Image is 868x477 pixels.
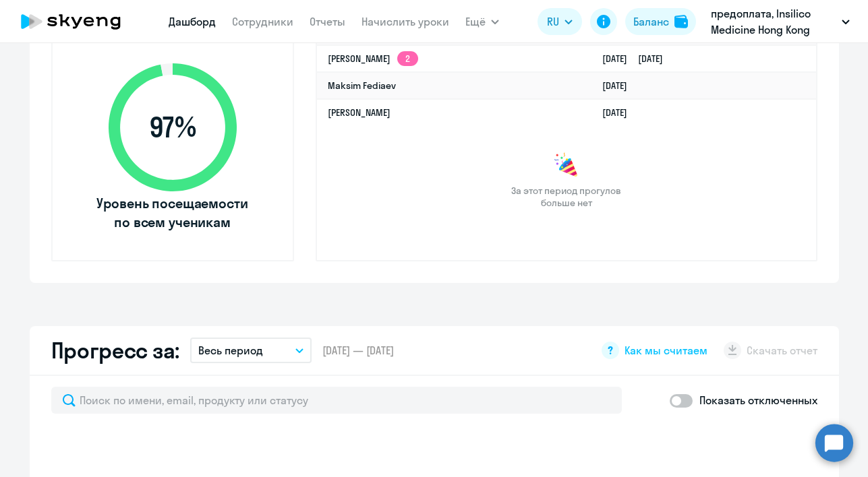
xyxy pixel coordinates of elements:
[190,338,312,363] button: Весь период
[538,8,582,35] button: RU
[95,194,250,232] span: Уровень посещаемости по всем ученикам
[310,15,345,28] a: Отчеты
[553,152,580,179] img: congrats
[674,15,688,28] img: balance
[465,8,499,35] button: Ещё
[547,13,559,30] span: RU
[510,185,623,209] span: За этот период прогулов больше нет
[198,342,263,358] p: Весь период
[328,106,390,119] a: [PERSON_NAME]
[625,8,696,35] button: Балансbalance
[51,337,179,364] h2: Прогресс за:
[361,15,449,28] a: Начислить уроки
[711,5,836,38] p: предоплата, Insilico Medicine Hong Kong Limited
[625,343,707,358] span: Как мы считаем
[397,51,418,66] app-skyeng-badge: 2
[328,79,396,92] a: Maksim Fediaev
[633,13,669,30] div: Баланс
[602,106,638,119] a: [DATE]
[602,53,674,65] a: [DATE][DATE]
[704,5,857,38] button: предоплата, Insilico Medicine Hong Kong Limited
[169,15,216,28] a: Дашборд
[699,392,817,408] p: Показать отключенных
[95,111,250,144] span: 97 %
[465,13,486,30] span: Ещё
[602,79,638,92] a: [DATE]
[232,15,293,28] a: Сотрудники
[328,53,418,65] a: [PERSON_NAME]2
[51,387,622,414] input: Поиск по имени, email, продукту или статусу
[322,343,394,358] span: [DATE] — [DATE]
